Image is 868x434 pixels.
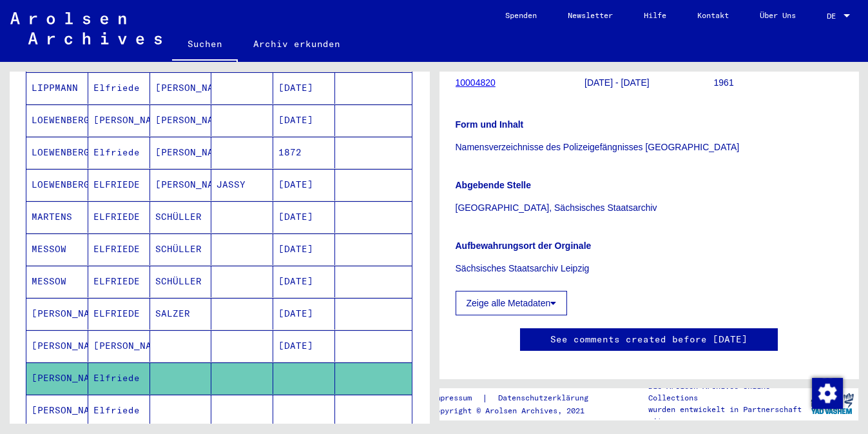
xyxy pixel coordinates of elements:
[26,362,88,394] mat-cell: [PERSON_NAME]
[808,388,856,420] img: yv_logo.png
[26,72,88,104] mat-cell: LIPPMANN
[456,201,843,215] p: [GEOGRAPHIC_DATA], Sächsisches Staatsarchiv
[26,104,88,136] mat-cell: LOEWENBERG
[88,298,150,330] mat-cell: ELFRIEDE
[273,330,335,362] mat-cell: [DATE]
[26,169,88,201] mat-cell: LOEWENBERG
[150,169,212,201] mat-cell: [PERSON_NAME]
[10,12,162,44] img: Arolsen_neg.svg
[26,137,88,168] mat-cell: LOEWENBERG
[150,137,212,168] mat-cell: [PERSON_NAME]
[812,378,843,409] img: Zustimmung ändern
[648,404,806,427] p: wurden entwickelt in Partnerschaft mit
[26,298,88,330] mat-cell: [PERSON_NAME]
[488,391,604,405] a: Datenschutzerklärung
[431,405,604,417] p: Copyright © Arolsen Archives, 2021
[88,395,150,426] mat-cell: Elfriede
[172,28,238,62] a: Suchen
[211,169,273,201] mat-cell: JASSY
[26,395,88,426] mat-cell: [PERSON_NAME]
[456,291,568,315] button: Zeige alle Metadaten
[88,72,150,104] mat-cell: Elfriede
[714,76,842,90] p: 1961
[431,391,604,405] div: |
[238,28,356,59] a: Archiv erkunden
[26,266,88,297] mat-cell: MESSOW
[456,141,843,154] p: Namensverzeichnisse des Polizeigefängnisses [GEOGRAPHIC_DATA]
[456,119,524,130] b: Form und Inhalt
[456,241,592,251] b: Aufbewahrungsort der Orginale
[273,266,335,297] mat-cell: [DATE]
[26,330,88,362] mat-cell: [PERSON_NAME]
[150,233,212,265] mat-cell: SCHÜLLER
[26,201,88,233] mat-cell: MARTENS
[150,201,212,233] mat-cell: SCHÜLLER
[273,137,335,168] mat-cell: 1872
[431,391,482,405] a: Impressum
[88,104,150,136] mat-cell: [PERSON_NAME]
[550,333,747,346] a: See comments created before [DATE]
[648,380,806,404] p: Die Arolsen Archives Online-Collections
[273,169,335,201] mat-cell: [DATE]
[273,298,335,330] mat-cell: [DATE]
[150,298,212,330] mat-cell: SALZER
[584,76,713,90] p: [DATE] - [DATE]
[150,72,212,104] mat-cell: [PERSON_NAME]
[273,233,335,265] mat-cell: [DATE]
[827,12,841,21] span: DE
[273,104,335,136] mat-cell: [DATE]
[88,330,150,362] mat-cell: [PERSON_NAME]
[88,362,150,394] mat-cell: Elfriede
[456,77,496,88] a: 10004820
[273,201,335,233] mat-cell: [DATE]
[456,180,531,190] b: Abgebende Stelle
[150,104,212,136] mat-cell: [PERSON_NAME]
[88,169,150,201] mat-cell: ELFRIEDE
[88,201,150,233] mat-cell: ELFRIEDE
[88,266,150,297] mat-cell: ELFRIEDE
[26,233,88,265] mat-cell: MESSOW
[150,266,212,297] mat-cell: SCHÜLLER
[88,137,150,168] mat-cell: Elfriede
[88,233,150,265] mat-cell: ELFRIEDE
[456,262,843,275] p: Sächsisches Staatsarchiv Leipzig
[273,72,335,104] mat-cell: [DATE]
